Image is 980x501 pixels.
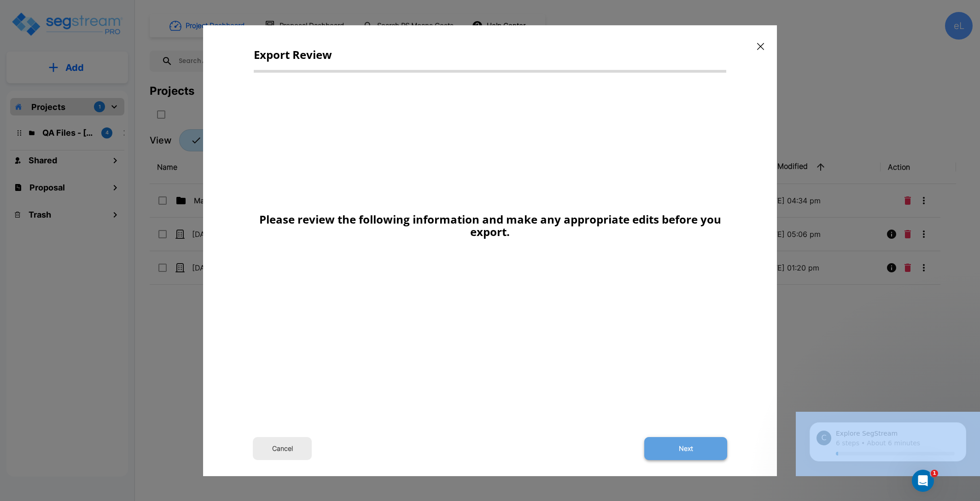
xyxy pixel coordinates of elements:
[253,437,312,460] button: Cancel
[912,470,934,492] iframe: Intercom live chat
[796,412,980,476] iframe: Intercom notifications message
[931,470,938,477] span: 1
[254,213,726,238] p: Please review the following information and make any appropriate edits before you export.
[644,437,727,460] button: Next
[254,48,726,60] p: Export Review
